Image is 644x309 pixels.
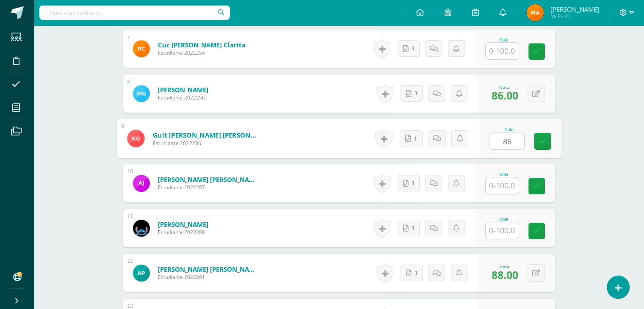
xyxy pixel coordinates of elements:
a: [PERSON_NAME] [PERSON_NAME] [158,265,260,273]
span: 1 [412,41,414,56]
div: Nota: [492,84,518,90]
div: Nota: [492,264,518,270]
span: Estudiante 2022286 [152,139,257,147]
img: ee729aa21c8deac0c8a807618111bda8.png [133,85,150,102]
div: Nota [485,217,522,222]
span: 1 [415,86,417,101]
div: Nota [485,38,522,42]
a: 1 [398,220,420,236]
span: Mi Perfil [550,13,599,20]
input: 0-100.0 [490,132,524,149]
span: 86.00 [492,88,518,102]
span: Estudiante 2022287 [158,184,260,191]
a: 1 [399,130,422,147]
a: [PERSON_NAME] [158,86,208,94]
input: Busca un usuario... [39,6,230,20]
span: [PERSON_NAME] [550,5,599,14]
img: 16dbf630ebc2ed5c490ee54726b3959b.png [133,265,150,281]
img: 565eb8fe141c821303dd76317c364fa8.png [133,220,150,237]
a: 1 [398,175,420,191]
a: [PERSON_NAME] [158,220,208,229]
span: Estudiante 2022256 [158,94,208,101]
span: Estudiante 2022254 [158,49,246,56]
input: 0-100.0 [486,222,519,239]
input: 0-100.0 [486,43,519,59]
span: 1 [415,265,417,281]
span: 88.00 [492,268,518,282]
a: Guit [PERSON_NAME] [PERSON_NAME] [152,130,257,139]
span: 1 [412,220,414,236]
img: 5d98c8432932463505bd6846e15a9a15.png [527,4,544,21]
a: 1 [398,40,420,57]
span: Estudiante 2022288 [158,229,208,236]
input: 0-100.0 [486,177,519,194]
img: d6563e441361322da49c5220f9b496b6.png [133,40,150,57]
span: 1 [414,130,416,146]
span: 1 [412,175,414,191]
img: 249fad468ed6f75ff95078b0f23e606a.png [133,175,150,192]
div: Nota [485,172,522,177]
a: 1 [401,85,423,102]
div: Nota [489,127,528,132]
a: [PERSON_NAME] [PERSON_NAME] [158,175,260,184]
a: Cuc [PERSON_NAME] Clarita [158,41,246,49]
span: Estudiante 2022261 [158,273,260,281]
a: 1 [401,265,423,281]
img: 780c45a7af9c983c15f2661053b4c7ff.png [127,130,144,147]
